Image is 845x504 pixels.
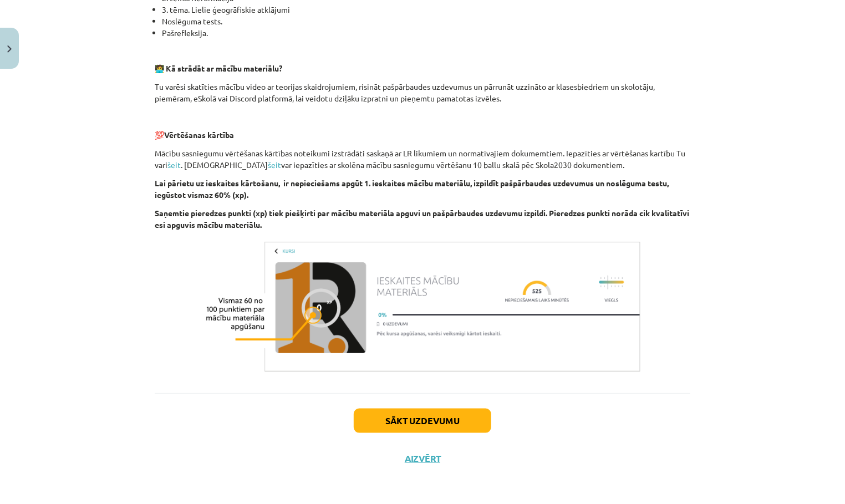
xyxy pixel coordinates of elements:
img: icon-close-lesson-0947bae3869378f0d4975bcd49f059093ad1ed9edebbc8119c70593378902aed.svg [7,45,12,53]
p: Mācību sasniegumu vērtēšanas kārtības noteikumi izstrādāti saskaņā ar LR likumiem un normatīvajie... [155,147,690,171]
strong: Vērtēšanas kārtība [164,130,234,140]
strong: Lai pārietu uz ieskaites kārtošanu, ir nepieciešams apgūt 1. ieskaites mācību materiālu, izpildīt... [155,178,669,200]
p: 💯 [155,129,690,141]
a: šeit [268,160,281,170]
strong: Saņemtie pieredzes punkti (xp) tiek piešķirti par mācību materiāla apguvi un pašpārbaudes uzdevum... [155,208,689,230]
button: Sākt uzdevumu [354,409,491,433]
button: Aizvērt [401,453,444,464]
p: Tu varēsi skatīties mācību video ar teorijas skaidrojumiem, risināt pašpārbaudes uzdevumus un pār... [155,81,690,104]
li: Noslēguma tests. [162,16,690,27]
li: Pašrefleksija. [162,27,690,39]
li: 3. tēma. Lielie ģeogrāfiskie atklājumi [162,4,690,16]
strong: 🧑‍💻 Kā strādāt ar mācību materiālu? [155,63,282,73]
a: šeit [167,160,181,170]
